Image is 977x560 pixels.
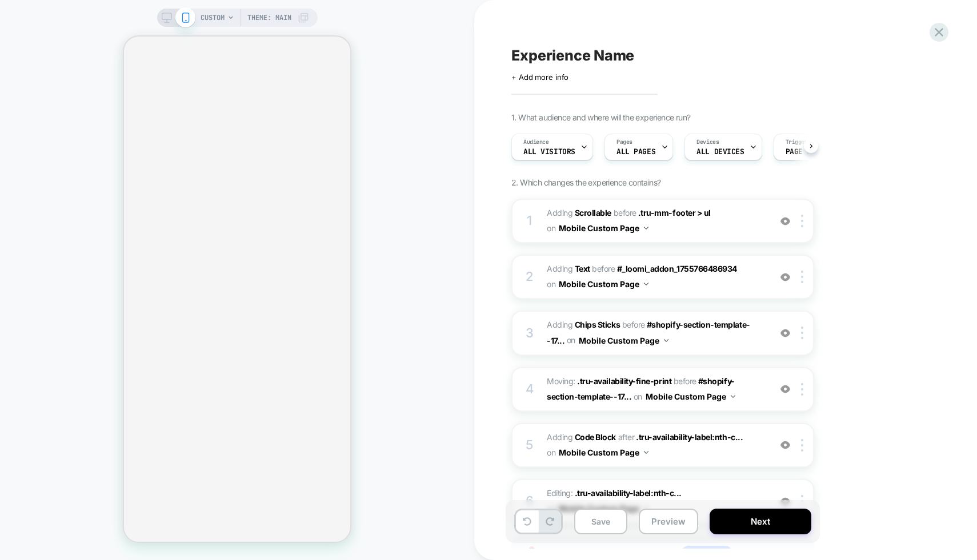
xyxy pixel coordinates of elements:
[575,432,616,442] b: Code Block
[547,320,620,329] span: Adding
[567,333,575,347] span: on
[547,320,750,345] span: #shopify-section-template--17...
[574,509,627,534] button: Save
[547,486,764,517] span: Editing :
[523,138,549,146] span: Audience
[801,439,803,452] img: close
[644,283,648,285] img: down arrow
[524,490,535,513] div: 6
[638,208,711,217] span: .tru-mm-footer > ul
[696,138,719,146] span: Devices
[780,497,790,506] img: crossed eye
[511,72,568,82] span: + Add more info
[731,395,735,398] img: down arrow
[801,327,803,339] img: close
[786,148,824,156] span: Page Load
[511,178,660,187] span: 2. Which changes the experience contains?
[524,322,535,345] div: 3
[511,47,634,64] span: Experience Name
[547,264,590,273] span: Adding
[664,339,668,342] img: down arrow
[575,488,682,498] span: .tru-availability-label:nth-c...
[524,434,535,457] div: 5
[622,320,645,329] span: BEFORE
[644,451,648,454] img: down arrow
[801,495,803,507] img: close
[575,264,590,273] b: Text
[559,220,648,236] button: Mobile Custom Page
[547,221,555,235] span: on
[710,509,811,534] button: Next
[644,227,648,229] img: down arrow
[524,378,535,401] div: 4
[575,320,620,329] b: Chips Sticks
[614,208,636,217] span: BEFORE
[616,148,655,156] span: ALL PAGES
[780,272,790,282] img: crossed eye
[575,208,611,217] b: Scrollable
[801,271,803,283] img: close
[801,215,803,227] img: close
[646,388,735,405] button: Mobile Custom Page
[592,264,615,273] span: BEFORE
[696,148,744,156] span: ALL DEVICES
[547,277,555,291] span: on
[617,264,737,273] span: #_loomi_addon_1755766486934
[780,384,790,394] img: crossed eye
[786,138,808,146] span: Trigger
[616,138,632,146] span: Pages
[559,444,648,461] button: Mobile Custom Page
[524,210,535,232] div: 1
[547,445,555,460] span: on
[674,376,696,386] span: before
[559,276,648,292] button: Mobile Custom Page
[547,374,764,405] span: Moving:
[634,389,642,404] span: on
[247,9,291,27] span: Theme: MAIN
[201,9,225,27] span: CUSTOM
[547,376,735,401] span: #shopify-section-template--17...
[780,216,790,226] img: crossed eye
[618,432,635,442] span: AFTER
[579,332,668,349] button: Mobile Custom Page
[511,112,690,122] span: 1. What audience and where will the experience run?
[523,148,575,156] span: All Visitors
[547,208,611,217] span: Adding
[801,383,803,396] img: close
[636,432,743,442] span: .tru-availability-label:nth-c...
[547,432,616,442] span: Adding
[780,328,790,338] img: crossed eye
[639,509,698,534] button: Preview
[780,440,790,450] img: crossed eye
[524,265,535,288] div: 2
[577,376,671,386] span: .tru-availability-fine-print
